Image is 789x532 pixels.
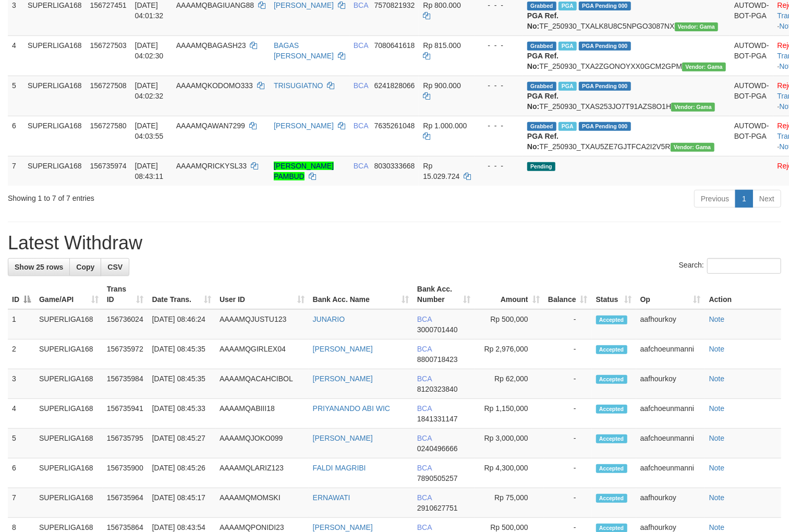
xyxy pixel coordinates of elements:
[8,233,781,253] h1: Latest Withdraw
[8,369,35,399] td: 3
[544,399,592,429] td: -
[148,399,216,429] td: [DATE] 08:45:33
[23,116,86,156] td: SUPERLIGA168
[35,458,103,488] td: SUPERLIGA168
[23,156,86,186] td: SUPERLIGA168
[354,1,368,9] span: BCA
[103,280,148,309] th: Trans ID: activate to sort column ascending
[417,434,432,442] span: BCA
[35,488,103,518] td: SUPERLIGA168
[103,399,148,429] td: 156735941
[527,52,559,70] b: PGA Ref. No:
[671,103,715,112] span: Vendor URL: https://trx31.1velocity.biz
[309,280,413,309] th: Bank Acc. Name: activate to sort column ascending
[313,374,373,383] a: [PERSON_NAME]
[544,369,592,399] td: -
[417,444,458,453] span: Copy 0240496666 to clipboard
[90,41,127,50] span: 156727503
[636,488,705,518] td: aafhourkoy
[579,82,631,91] span: PGA Pending
[735,190,753,208] a: 1
[8,35,23,76] td: 4
[423,41,460,50] span: Rp 815.000
[35,399,103,429] td: SUPERLIGA168
[579,42,631,51] span: PGA Pending
[148,309,216,340] td: [DATE] 08:46:24
[313,434,373,442] a: [PERSON_NAME]
[148,458,216,488] td: [DATE] 08:45:26
[709,404,725,413] a: Note
[135,41,164,60] span: [DATE] 04:02:30
[215,280,309,309] th: User ID: activate to sort column ascending
[90,81,127,90] span: 156727508
[313,493,350,502] a: ERNAWATI
[69,258,101,276] a: Copy
[523,116,730,156] td: TF_250930_TXAU5ZE7GJTFCA2I2V5R
[8,76,23,116] td: 5
[417,404,432,413] span: BCA
[592,280,636,309] th: Status: activate to sort column ascending
[103,369,148,399] td: 156735984
[475,458,543,488] td: Rp 4,300,000
[90,122,127,130] span: 156727580
[579,122,631,131] span: PGA Pending
[374,1,415,9] span: Copy 7570821932 to clipboard
[8,309,35,340] td: 1
[636,399,705,429] td: aafchoeunmanni
[475,488,543,518] td: Rp 75,000
[544,429,592,458] td: -
[135,162,164,180] span: [DATE] 08:43:11
[274,81,323,90] a: TRISUGIATNO
[527,132,559,151] b: PGA Ref. No:
[8,116,23,156] td: 6
[596,464,627,473] span: Accepted
[709,464,725,472] a: Note
[35,340,103,369] td: SUPERLIGA168
[90,162,127,170] span: 156735974
[709,345,725,353] a: Note
[413,280,475,309] th: Bank Acc. Number: activate to sort column ascending
[101,258,129,276] a: CSV
[313,315,345,323] a: JUNARIO
[479,120,519,131] div: - - -
[417,493,432,502] span: BCA
[475,399,543,429] td: Rp 1,150,000
[274,122,334,130] a: [PERSON_NAME]
[475,429,543,458] td: Rp 3,000,000
[559,122,577,131] span: Marked by aafchoeunmanni
[274,162,334,180] a: [PERSON_NAME] PAMBUD
[636,280,705,309] th: Op: activate to sort column ascending
[544,309,592,340] td: -
[709,493,725,502] a: Note
[148,369,216,399] td: [DATE] 08:45:35
[636,309,705,340] td: aafhourkoy
[417,345,432,353] span: BCA
[274,1,334,9] a: [PERSON_NAME]
[176,122,245,130] span: AAAAMQAWAN7299
[709,434,725,442] a: Note
[417,464,432,472] span: BCA
[596,375,627,384] span: Accepted
[596,405,627,414] span: Accepted
[579,2,631,10] span: PGA Pending
[523,35,730,76] td: TF_250930_TXA2ZGONOYXX0GCM2GPM
[527,42,556,51] span: Grabbed
[527,11,559,30] b: PGA Ref. No:
[374,81,415,90] span: Copy 6241828066 to clipboard
[417,355,458,364] span: Copy 8800718423 to clipboard
[8,340,35,369] td: 2
[523,76,730,116] td: TF_250930_TXAS253JO7T91AZS8O1H
[215,429,309,458] td: AAAAMQJOKO099
[675,22,719,31] span: Vendor URL: https://trx31.1velocity.biz
[423,122,467,130] span: Rp 1.000.000
[559,42,577,51] span: Marked by aafchoeunmanni
[15,263,63,271] span: Show 25 rows
[103,309,148,340] td: 156736024
[544,458,592,488] td: -
[8,429,35,458] td: 5
[107,263,123,271] span: CSV
[417,325,458,334] span: Copy 3000701440 to clipboard
[730,35,773,76] td: AUTOWD-BOT-PGA
[135,81,164,100] span: [DATE] 04:02:32
[8,156,23,186] td: 7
